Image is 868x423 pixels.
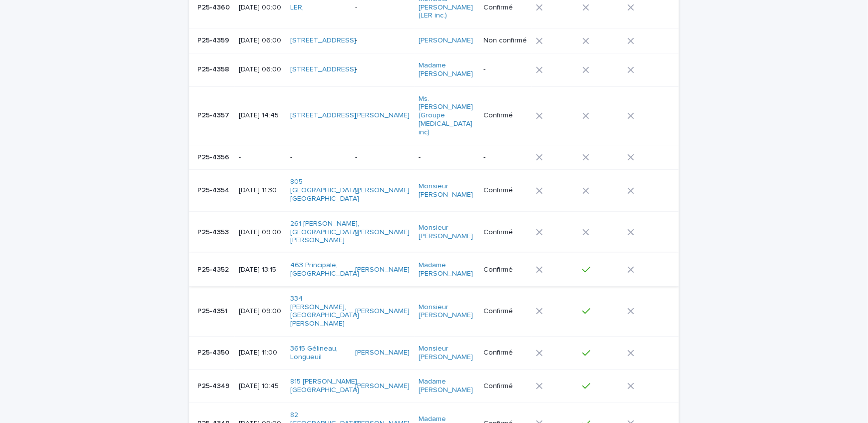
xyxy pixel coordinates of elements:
p: P25-4360 [197,1,232,12]
p: P25-4352 [197,264,231,274]
a: [STREET_ADDRESS] [290,111,356,120]
a: 815 [PERSON_NAME], [GEOGRAPHIC_DATA] [290,378,359,395]
p: P25-4357 [197,109,231,120]
a: [PERSON_NAME] [355,186,410,195]
tr: P25-4350P25-4350 [DATE] 11:003615 Gélineau, Longueuil [PERSON_NAME] Monsieur [PERSON_NAME] Confirmé [189,336,679,370]
tr: P25-4351P25-4351 [DATE] 09:00334 [PERSON_NAME], [GEOGRAPHIC_DATA][PERSON_NAME] [PERSON_NAME] Mons... [189,286,679,336]
a: 261 [PERSON_NAME], [GEOGRAPHIC_DATA][PERSON_NAME] [290,220,359,245]
a: [PERSON_NAME] [355,111,410,120]
a: 805 [GEOGRAPHIC_DATA], [GEOGRAPHIC_DATA] [290,178,361,203]
p: Confirmé [483,266,528,274]
tr: P25-4357P25-4357 [DATE] 14:45[STREET_ADDRESS] [PERSON_NAME] Ms. [PERSON_NAME] (Groupe [MEDICAL_DA... [189,86,679,145]
a: [PERSON_NAME] [355,266,410,274]
p: P25-4349 [197,380,232,391]
tr: P25-4349P25-4349 [DATE] 10:45815 [PERSON_NAME], [GEOGRAPHIC_DATA] [PERSON_NAME] Madame [PERSON_NA... [189,370,679,403]
a: [PERSON_NAME] [355,228,410,237]
p: - [355,65,411,74]
a: Ms. [PERSON_NAME] (Groupe [MEDICAL_DATA] inc) [419,95,474,137]
p: - [355,153,411,162]
p: [DATE] 10:45 [239,382,282,391]
a: [STREET_ADDRESS] [290,36,356,45]
p: - [239,153,282,162]
p: [DATE] 13:15 [239,266,282,274]
p: [DATE] 06:00 [239,36,282,45]
p: P25-4356 [197,151,231,162]
p: Confirmé [483,3,528,12]
tr: P25-4356P25-4356 ----- [189,145,679,170]
a: Monsieur [PERSON_NAME] [419,345,474,362]
p: Non confirmé [483,36,528,45]
p: Confirmé [483,186,528,195]
p: P25-4351 [197,305,230,316]
p: - [355,36,411,45]
a: Madame [PERSON_NAME] [419,378,474,395]
tr: P25-4353P25-4353 [DATE] 09:00261 [PERSON_NAME], [GEOGRAPHIC_DATA][PERSON_NAME] [PERSON_NAME] Mons... [189,211,679,253]
p: P25-4358 [197,63,231,74]
a: Monsieur [PERSON_NAME] [419,182,474,199]
p: - [483,65,528,74]
p: Confirmé [483,349,528,357]
p: - [419,153,474,162]
p: - [290,153,346,162]
p: Confirmé [483,228,528,237]
a: [PERSON_NAME] [355,307,410,316]
a: [PERSON_NAME] [355,349,410,357]
p: [DATE] 00:00 [239,3,282,12]
p: [DATE] 14:45 [239,111,282,120]
p: Confirmé [483,307,528,316]
p: P25-4354 [197,184,231,195]
a: LER, [290,3,304,12]
p: Confirmé [483,111,528,120]
tr: P25-4354P25-4354 [DATE] 11:30805 [GEOGRAPHIC_DATA], [GEOGRAPHIC_DATA] [PERSON_NAME] Monsieur [PER... [189,170,679,211]
p: P25-4353 [197,226,231,237]
a: [STREET_ADDRESS] [290,65,356,74]
p: P25-4359 [197,34,231,45]
a: Monsieur [PERSON_NAME] [419,224,474,241]
a: Monsieur [PERSON_NAME] [419,303,474,320]
p: [DATE] 06:00 [239,65,282,74]
a: 334 [PERSON_NAME], [GEOGRAPHIC_DATA][PERSON_NAME] [290,295,359,328]
p: [DATE] 09:00 [239,228,282,237]
a: Madame [PERSON_NAME] [419,61,474,78]
p: P25-4350 [197,347,231,357]
tr: P25-4359P25-4359 [DATE] 06:00[STREET_ADDRESS] -[PERSON_NAME] Non confirmé [189,28,679,53]
tr: P25-4352P25-4352 [DATE] 13:15463 Principale, [GEOGRAPHIC_DATA] [PERSON_NAME] Madame [PERSON_NAME]... [189,253,679,287]
p: [DATE] 09:00 [239,307,282,316]
a: Madame [PERSON_NAME] [419,261,474,278]
a: [PERSON_NAME] [355,382,410,391]
a: [PERSON_NAME] [419,36,473,45]
p: [DATE] 11:00 [239,349,282,357]
tr: P25-4358P25-4358 [DATE] 06:00[STREET_ADDRESS] -Madame [PERSON_NAME] - [189,53,679,86]
p: - [355,3,411,12]
a: 3615 Gélineau, Longueuil [290,345,346,362]
p: Confirmé [483,382,528,391]
a: 463 Principale, [GEOGRAPHIC_DATA] [290,261,359,278]
p: [DATE] 11:30 [239,186,282,195]
p: - [483,153,528,162]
